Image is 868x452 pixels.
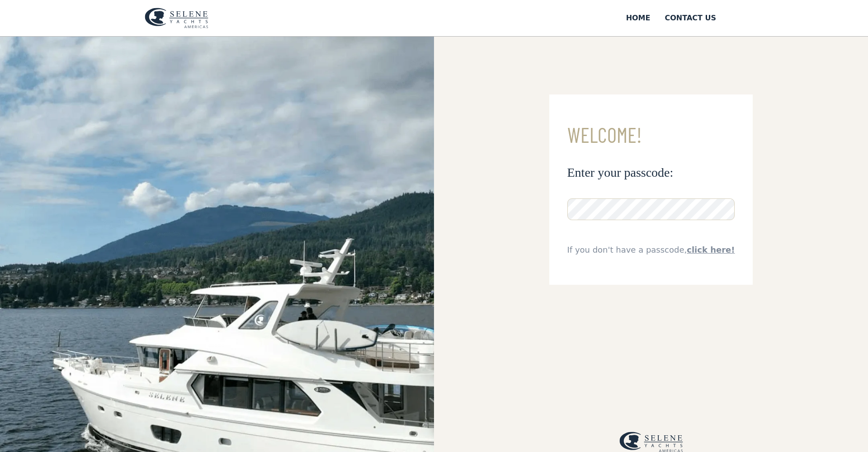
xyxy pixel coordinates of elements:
h3: Welcome! [567,123,735,146]
img: logo [145,8,208,28]
div: Home [626,13,651,24]
div: If you don't have a passcode, [567,244,735,256]
a: click here! [687,245,735,254]
form: Email Form [549,94,753,285]
div: Contact US [665,13,716,24]
h3: Enter your passcode: [567,165,735,180]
